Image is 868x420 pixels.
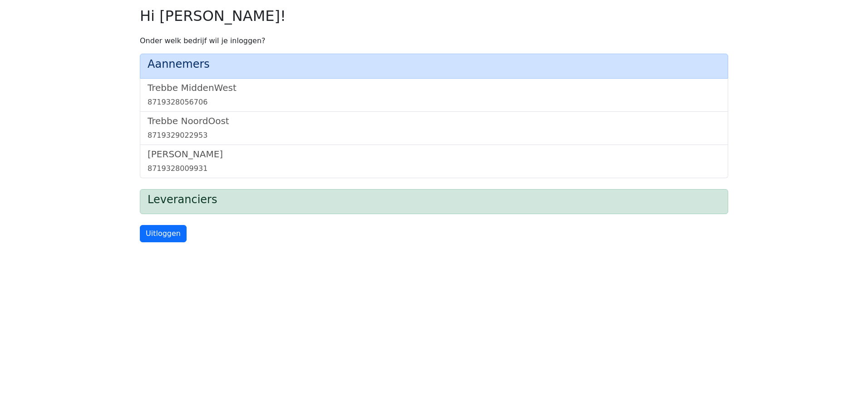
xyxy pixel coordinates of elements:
[148,193,720,206] h4: Leveranciers
[148,149,720,160] h5: [PERSON_NAME]
[140,225,187,242] a: Uitloggen
[148,149,720,174] a: [PERSON_NAME]8719328009931
[148,163,720,174] div: 8719328009931
[148,97,720,108] div: 8719328056706
[148,115,720,126] h5: Trebbe NoordOost
[148,82,720,93] h5: Trebbe MiddenWest
[140,35,728,46] p: Onder welk bedrijf wil je inloggen?
[148,82,720,108] a: Trebbe MiddenWest8719328056706
[148,58,720,71] h4: Aannemers
[140,7,728,25] h2: Hi [PERSON_NAME]!
[148,130,720,141] div: 8719329022953
[148,115,720,141] a: Trebbe NoordOost8719329022953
